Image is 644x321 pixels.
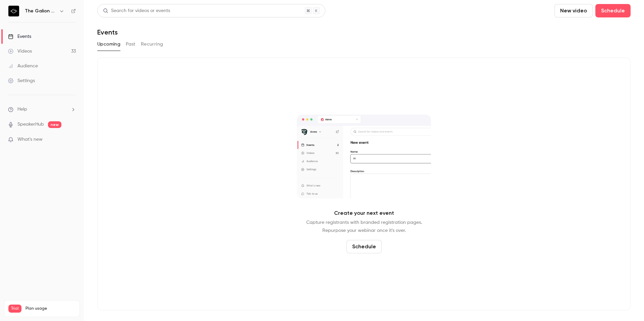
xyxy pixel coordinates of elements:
p: Capture registrants with branded registration pages. Repurpose your webinar once it's over. [306,218,422,235]
p: Create your next event [334,209,394,217]
span: Plan usage [25,306,75,311]
img: The Galion Project [8,6,19,16]
div: Search for videos or events [103,7,170,14]
div: Events [8,33,31,40]
button: Past [126,39,136,50]
span: Help [17,106,27,113]
span: Trial [8,305,21,313]
button: New video [554,4,593,17]
span: What's new [17,136,43,143]
div: Audience [8,63,38,69]
button: Schedule [346,240,382,253]
li: help-dropdown-opener [8,106,76,113]
div: Settings [8,77,35,84]
h6: The Galion Project [25,8,56,14]
span: new [48,121,61,128]
div: Videos [8,48,32,55]
button: Recurring [141,39,163,50]
h1: Events [97,28,118,36]
a: SpeakerHub [17,121,44,128]
button: Upcoming [97,39,120,50]
button: Schedule [595,4,631,17]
